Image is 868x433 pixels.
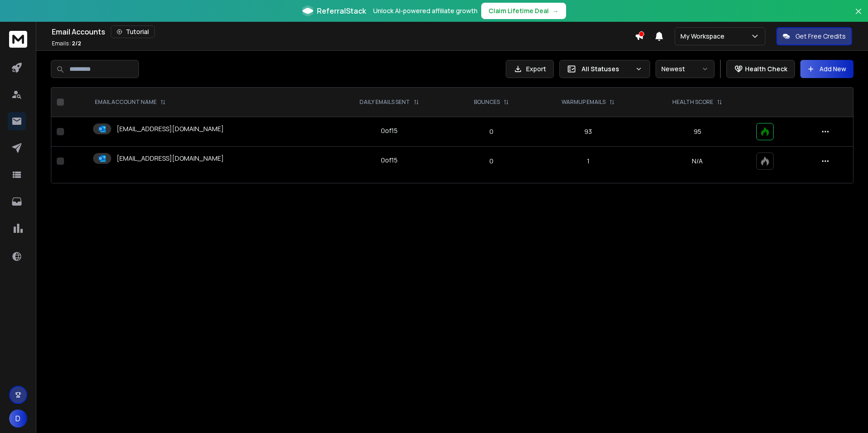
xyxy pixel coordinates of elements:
[582,64,631,74] p: All Statuses
[562,98,606,106] p: WARMUP EMAILS
[776,27,852,45] button: Get Free Credits
[373,6,478,15] p: Unlock AI-powered affiliate growth
[532,147,644,176] td: 1
[72,39,81,47] span: 2 / 2
[726,60,795,78] button: Health Check
[800,60,853,78] button: Add New
[52,40,81,47] p: Emails :
[552,6,559,15] span: →
[9,409,27,428] button: D
[456,127,527,136] p: 0
[853,5,864,27] button: Close banner
[360,98,410,106] p: DAILY EMAILS SENT
[456,157,527,166] p: 0
[656,60,715,78] button: Newest
[745,64,787,74] p: Health Check
[795,32,846,41] p: Get Free Credits
[672,98,713,106] p: HEALTH SCORE
[650,157,745,166] p: N/A
[474,98,500,106] p: BOUNCES
[381,126,398,135] div: 0 of 15
[381,156,398,165] div: 0 of 15
[95,98,166,106] div: EMAIL ACCOUNT NAME
[481,3,566,19] button: Claim Lifetime Deal→
[111,25,155,38] button: Tutorial
[117,154,224,163] p: [EMAIL_ADDRESS][DOMAIN_NAME]
[117,124,224,133] p: [EMAIL_ADDRESS][DOMAIN_NAME]
[644,117,751,147] td: 95
[506,60,554,78] button: Export
[681,32,728,41] p: My Workspace
[52,25,635,38] div: Email Accounts
[532,117,644,147] td: 93
[317,5,366,16] span: ReferralStack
